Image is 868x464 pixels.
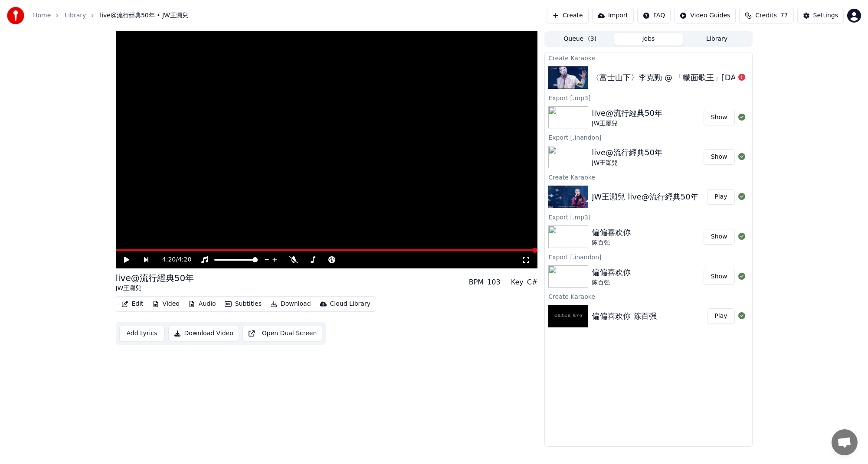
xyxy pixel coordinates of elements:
nav: breadcrumb [33,11,188,20]
div: JW王灝兒 [116,284,194,293]
button: Show [704,229,735,245]
button: Download [267,298,314,310]
div: 偏偏喜欢你 [592,266,631,278]
div: 陈百强 [592,239,631,247]
button: Play [707,308,734,324]
a: Home [33,11,51,20]
button: Create [547,8,589,23]
div: JW王灝兒 live@流行經典50年 [592,191,698,203]
div: Key [511,277,524,288]
a: Library [65,11,86,20]
button: Credits77 [739,8,793,23]
div: 偏偏喜欢你 [592,226,631,239]
button: Add Lyrics [119,326,165,341]
button: Edit [118,298,147,310]
button: Settings [797,8,844,23]
div: 〈富士山下〉李克勤 @ 「幪面歌王」[DATE] [592,72,748,84]
button: Video [149,298,183,310]
span: ( 3 ) [588,35,596,43]
div: Create Karaoke [545,291,752,301]
span: 77 [780,11,788,20]
button: Show [704,269,735,284]
img: youka [7,7,24,24]
span: 4:20 [178,255,191,264]
button: Video Guides [674,8,736,23]
button: Show [704,110,735,125]
div: Create Karaoke [545,52,752,63]
button: Open Dual Screen [242,326,323,341]
span: live@流行經典50年 • JW王灝兒 [100,11,188,20]
span: Credits [755,11,776,20]
button: Queue [546,33,614,46]
div: 偏偏喜欢你 陈百强 [592,310,657,322]
span: 4:20 [162,255,176,264]
div: Export [.inandon] [545,252,752,262]
div: / [162,255,183,264]
div: JW王灝兒 [592,119,662,128]
div: Export [.mp3] [545,212,752,222]
div: Export [.mp3] [545,92,752,103]
div: Cloud Library [330,300,370,308]
button: Show [704,149,735,165]
button: Library [683,33,751,46]
div: JW王灝兒 [592,159,662,167]
div: 陈百强 [592,278,631,287]
div: C# [527,277,538,288]
div: BPM [469,277,484,288]
div: live@流行經典50年 [592,107,662,119]
div: Settings [813,11,838,20]
div: Export [.inandon] [545,132,752,142]
div: Open chat [832,429,858,455]
button: Jobs [614,33,683,46]
div: Create Karaoke [545,172,752,182]
button: Play [707,189,734,205]
div: 103 [487,277,501,288]
button: Import [592,8,634,23]
div: live@流行經典50年 [116,272,194,284]
button: Audio [185,298,219,310]
button: FAQ [637,8,671,23]
button: Subtitles [221,298,265,310]
div: live@流行經典50年 [592,147,662,159]
button: Download Video [168,326,239,341]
